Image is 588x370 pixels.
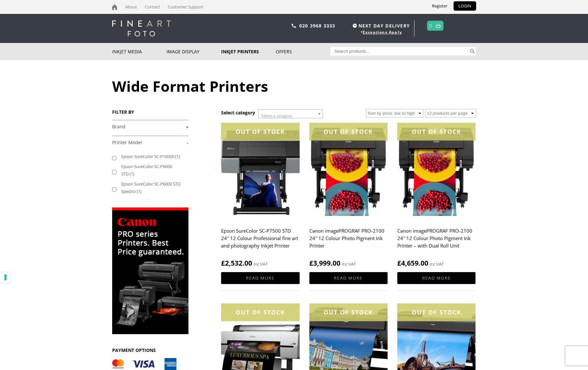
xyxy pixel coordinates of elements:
[112,109,188,115] h3: FILTER BY
[342,260,356,268] strong: inc VAT
[112,140,188,146] a: -
[121,179,182,196] label: Epson SureColor SC-P6000 STD Spectro
[309,303,388,321] div: OUT OF STOCK
[175,153,180,159] span: (1)
[430,260,444,268] strong: inc VAT
[112,20,171,37] img: logo-white.svg
[276,43,330,60] a: Offers
[121,196,182,214] label: Epson SureColor SC-P7000 STD
[112,76,476,96] h1: Wide Format Printers
[221,123,299,268] a: OUT OF STOCKEpson SureColor SC-P7500 STD 24″ 12 Colour Professional fine art and photography Inkj...
[309,225,388,252] h2: Canon imagePROGRAF PRO-2100 24″ 12 Colour Photo Pigment Ink Printer
[330,47,469,56] input: Search products…
[221,110,255,116] h3: Select category
[292,24,296,28] img: phone.svg
[137,188,142,194] span: (1)
[254,260,268,268] strong: inc VAT
[309,123,388,221] img: Canon imagePROGRAF PRO-2100 24" 12 Colour Photo Pigment Ink Printer
[397,225,476,252] h2: Canon imagePROGRAF PRO-2100 24″ 12 Colour Photo Pigment Ink Printer – with Dual Roll Unit
[309,259,313,268] span: £
[309,259,340,268] bdi: 3,999.00
[112,43,167,60] a: Inkjet Media
[221,259,252,268] bdi: 2,532.00
[309,123,388,268] a: OUT OF STOCKCanon imagePROGRAF PRO-2100 24″ 12 Colour Photo Pigment Ink Printer £3,999.00 inc VAT
[130,171,134,177] span: (1)
[221,43,276,60] a: Inkjet Printers
[397,259,401,268] span: £
[112,347,188,353] h3: PAYMENT OPTIONS
[299,23,336,29] a: 020 3968 3333
[429,21,432,30] a: 0
[221,123,299,221] img: Epson SureColor SC-P7500 STD 24" 12 Colour Professional fine art and photography Inkjet Printer
[112,207,188,334] img: promo
[166,43,221,60] a: Image Display
[221,123,299,141] div: OUT OF STOCK
[121,162,182,179] label: Epson SureColor SC-P6000 STD
[351,22,410,29] span: NEXT DAY DELIVERY
[261,113,292,119] span: Select a category
[397,123,476,141] div: OUT OF STOCK
[121,152,182,162] label: Epson SureColor SC-P10000
[436,24,441,28] img: basket.svg
[221,225,299,252] h2: Epson SureColor SC-P7500 STD 24″ 12 Colour Professional fine art and photography Inkjet Printer
[427,1,452,11] a: Register
[112,120,188,133] h4: Brand
[221,259,225,268] span: £
[397,123,476,268] a: OUT OF STOCKCanon imagePROGRAF PRO-2100 24″ 12 Colour Photo Pigment Ink Printer – with Dual Roll ...
[363,29,402,35] a: Exceptions Apply
[397,272,476,284] a: Read more about “Canon imagePROGRAF PRO-2100 24" 12 Colour Photo Pigment Ink Printer - with Dual ...
[454,1,476,11] a: LOGIN
[221,303,299,321] div: OUT OF STOCK
[397,303,476,321] div: OUT OF STOCK
[366,109,423,118] select: Shop order
[353,24,357,28] img: time.svg
[397,259,428,268] bdi: 4,659.00
[221,272,299,284] a: Read more about “Epson SureColor SC-P7500 STD 24" 12 Colour Professional fine art and photography...
[112,124,188,130] a: +
[309,123,388,141] div: OUT OF STOCK
[397,123,476,221] img: Canon imagePROGRAF PRO-2100 24" 12 Colour Photo Pigment Ink Printer - with Dual Roll Unit
[112,136,188,149] h4: Printer Model
[309,272,388,284] a: Read more about “Canon imagePROGRAF PRO-2100 24" 12 Colour Photo Pigment Ink Printer”
[469,47,476,56] button: Search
